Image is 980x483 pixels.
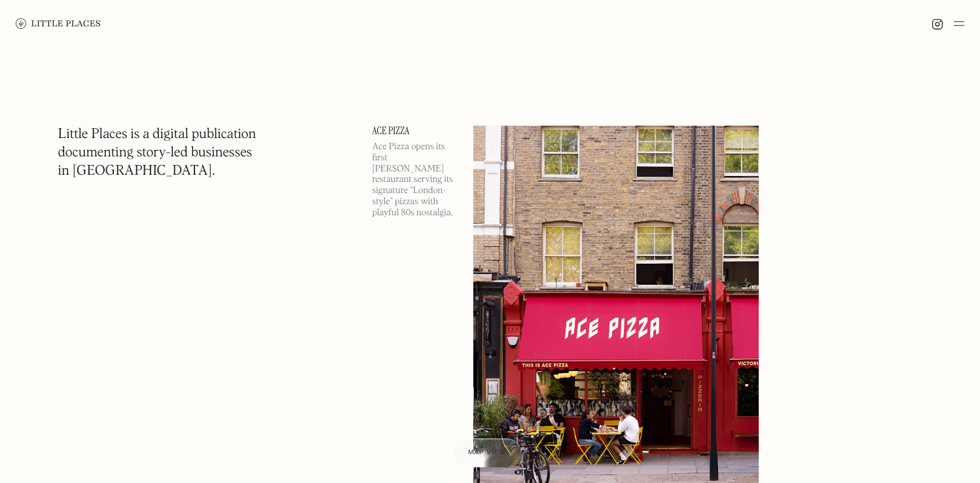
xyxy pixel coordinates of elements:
[372,126,458,136] a: Ace Pizza
[58,126,257,181] h1: Little Places is a digital publication documenting story-led businesses in [GEOGRAPHIC_DATA].
[372,141,458,219] p: Ace Pizza opens its first [PERSON_NAME] restaurant serving its signature “London-style” pizzas wi...
[468,449,506,456] span: Map view
[452,438,522,467] a: Map view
